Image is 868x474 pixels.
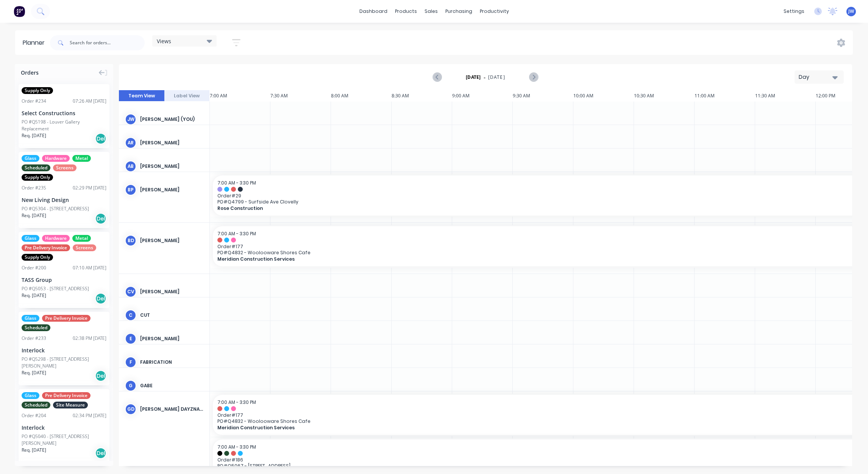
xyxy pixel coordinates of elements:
div: Interlock [22,424,106,432]
div: jw [125,114,136,125]
div: [PERSON_NAME] [140,139,203,146]
div: 9:30 AM [513,90,573,102]
div: 11:00 AM [695,90,755,102]
button: Label View [164,90,210,102]
a: dashboard [356,6,391,17]
span: Scheduled [22,164,50,171]
div: Del [95,370,106,382]
div: Del [95,213,106,224]
span: JW [848,8,854,15]
span: Metal [72,235,91,242]
div: sales [421,6,442,17]
div: AB [125,161,136,172]
span: Pre Delivery Invoice [42,315,91,322]
div: PO #Q5304 - [STREET_ADDRESS] [22,205,89,212]
div: Cv [125,286,136,297]
div: Cut [140,312,203,319]
span: Glass [22,392,39,399]
div: GD [125,404,136,415]
div: products [391,6,421,17]
div: 02:38 PM [DATE] [73,335,106,342]
div: AR [125,137,136,149]
div: 11:30 AM [755,90,816,102]
div: Del [95,293,106,304]
div: [PERSON_NAME] Dayznaya [140,406,203,413]
div: Del [95,447,106,459]
span: Req. [DATE] [22,212,46,219]
div: [PERSON_NAME] [140,237,203,244]
span: Glass [22,315,39,322]
span: Hardware [42,235,70,242]
div: [PERSON_NAME] [140,163,203,170]
div: G [125,380,136,391]
div: C [125,310,136,321]
div: 07:26 AM [DATE] [73,98,106,105]
div: 02:34 PM [DATE] [73,412,106,419]
div: settings [780,6,808,17]
span: 7:00 AM - 3:30 PM [217,230,256,237]
span: 7:00 AM - 3:30 PM [217,399,256,405]
div: Planner [23,38,48,47]
div: Order # 200 [22,264,46,271]
div: [PERSON_NAME] [140,335,203,342]
span: Scheduled [22,402,50,408]
span: Glass [22,155,39,162]
div: Order # 233 [22,335,46,342]
span: Screens [73,244,96,251]
span: Metal [72,155,91,162]
span: Hardware [42,155,70,162]
div: Select Constructions [22,109,106,117]
div: productivity [476,6,513,17]
span: Supply Only [22,174,53,181]
div: Fabrication [140,359,203,366]
div: PO #Q5040 - [STREET_ADDRESS][PERSON_NAME] [22,433,106,447]
button: Day [795,70,844,84]
span: 7:00 AM - 3:30 PM [217,444,256,450]
div: Day [799,73,834,81]
div: 02:29 PM [DATE] [73,185,106,191]
div: 7:00 AM [210,90,270,102]
span: [DATE] [488,74,505,81]
img: Factory [14,6,25,17]
div: [PERSON_NAME] (You) [140,116,203,123]
button: Team View [119,90,164,102]
span: Scheduled [22,324,50,331]
div: Gabe [140,382,203,389]
span: Orders [21,69,39,77]
div: PO #Q5298 - [STREET_ADDRESS][PERSON_NAME] [22,356,106,369]
div: BD [125,235,136,246]
div: 8:00 AM [331,90,392,102]
div: 07:10 AM [DATE] [73,264,106,271]
span: Req. [DATE] [22,292,46,299]
div: 9:00 AM [452,90,513,102]
div: [PERSON_NAME] [140,288,203,295]
div: F [125,357,136,368]
span: Req. [DATE] [22,447,46,454]
button: Previous page [433,72,442,82]
span: Screens [53,164,76,171]
div: PO #Q5053 - [STREET_ADDRESS] [22,285,89,292]
div: [PERSON_NAME] [140,186,203,193]
strong: [DATE] [466,74,481,81]
span: Views [157,37,171,45]
span: Supply Only [22,87,53,94]
div: Order # 235 [22,185,46,191]
div: E [125,333,136,344]
div: Del [95,133,106,144]
span: - [484,73,486,82]
div: PO #Q5198 - Louver Gallery Replacement [22,119,106,132]
span: Req. [DATE] [22,132,46,139]
div: bp [125,184,136,196]
div: 8:30 AM [392,90,452,102]
span: Pre Delivery Invoice [22,244,70,251]
div: 10:30 AM [634,90,695,102]
div: 7:30 AM [270,90,331,102]
span: Supply Only [22,254,53,261]
span: Req. [DATE] [22,369,46,376]
span: Pre Delivery Invoice [42,392,91,399]
div: Order # 204 [22,412,46,419]
button: Next page [529,72,538,82]
div: 10:00 AM [573,90,634,102]
div: Interlock [22,346,106,354]
span: Glass [22,235,39,242]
